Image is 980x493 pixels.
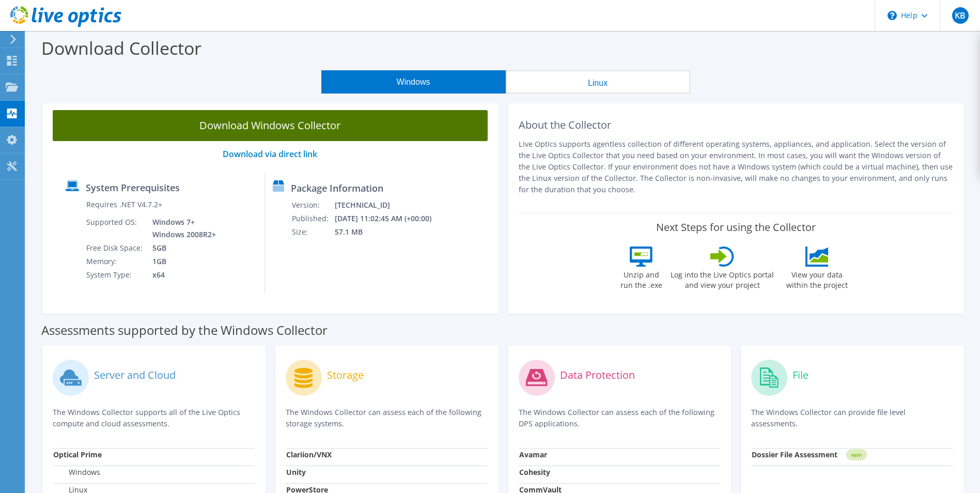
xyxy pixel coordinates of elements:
[851,452,862,458] tspan: NEW!
[952,7,969,24] span: KB
[519,450,547,459] strong: Avamar
[94,370,176,380] label: Server and Cloud
[53,110,488,141] a: Download Windows Collector
[617,267,665,290] label: Unzip and run the .exe
[86,268,145,282] td: System Type:
[291,225,334,239] td: Size:
[752,450,837,459] strong: Dossier File Assessment
[145,215,218,241] td: Windows 7+ Windows 2008R2+
[53,450,102,459] strong: Optical Prime
[291,198,334,212] td: Version:
[670,267,774,290] label: Log into the Live Optics portal and view your project
[506,70,690,94] button: Linux
[145,241,218,255] td: 5GB
[751,407,953,429] p: The Windows Collector can provide file level assessments.
[291,183,383,193] label: Package Information
[86,255,145,268] td: Memory:
[519,138,954,195] p: Live Optics supports agentless collection of different operating systems, appliances, and applica...
[656,221,816,234] label: Next Steps for using the Collector
[145,255,218,268] td: 1GB
[560,370,635,380] label: Data Protection
[86,215,145,241] td: Supported OS:
[286,407,488,429] p: The Windows Collector can assess each of the following storage systems.
[519,119,954,131] h2: About the Collector
[53,467,100,477] label: Windows
[291,212,334,225] td: Published:
[286,450,332,459] strong: Clariion/VNX
[41,36,201,60] label: Download Collector
[321,70,506,94] button: Windows
[145,268,218,282] td: x64
[780,267,854,290] label: View your data within the project
[53,407,255,429] p: The Windows Collector supports all of the Live Optics compute and cloud assessments.
[334,225,445,239] td: 57.1 MB
[86,182,180,193] label: System Prerequisites
[519,407,721,429] p: The Windows Collector can assess each of the following DPS applications.
[327,370,364,380] label: Storage
[334,198,445,212] td: [TECHNICAL_ID]
[334,212,445,225] td: [DATE] 11:02:45 AM (+00:00)
[888,11,897,20] svg: \n
[286,467,306,477] strong: Unity
[41,325,328,335] label: Assessments supported by the Windows Collector
[86,241,145,255] td: Free Disk Space:
[86,199,162,210] label: Requires .NET V4.7.2+
[519,467,550,477] strong: Cohesity
[792,370,808,380] label: File
[223,148,317,160] a: Download via direct link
